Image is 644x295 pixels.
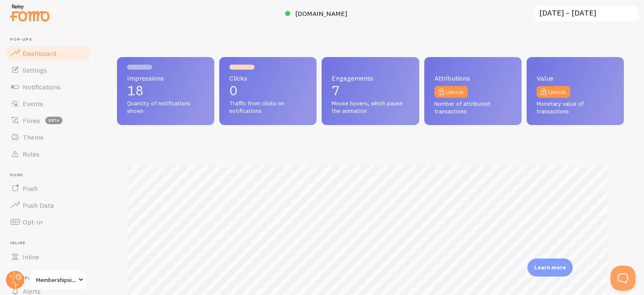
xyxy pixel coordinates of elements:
[229,84,306,97] p: 0
[5,248,91,265] a: Inline
[36,275,76,285] span: Membershipsitechallenge (finaltest)
[229,100,306,115] span: Traffic from clicks on notifications
[23,99,43,108] span: Events
[527,258,573,277] div: Learn more
[5,95,91,112] a: Events
[30,270,87,290] a: Membershipsitechallenge (finaltest)
[23,66,47,74] span: Settings
[5,197,91,214] a: Push Data
[537,86,570,98] a: Unlock
[534,264,566,272] p: Learn more
[23,150,39,158] span: Rules
[332,84,409,97] p: 7
[23,201,54,209] span: Push Data
[23,133,44,141] span: Theme
[45,117,62,124] span: beta
[5,45,91,62] a: Dashboard
[5,78,91,95] a: Notifications
[332,100,409,115] span: Mouse hovers, which pause the animation
[5,146,91,162] a: Rules
[5,62,91,78] a: Settings
[434,86,468,98] a: Unlock
[434,75,512,81] span: Attributions
[537,100,614,115] span: Monetary value of transactions
[127,100,204,115] span: Quantity of notifications shown
[10,240,91,246] span: Inline
[23,83,61,91] span: Notifications
[332,75,409,81] span: Engagements
[5,214,91,230] a: Opt-In
[10,37,91,42] span: Pop-ups
[10,172,91,178] span: Push
[537,75,614,81] span: Value
[229,75,306,81] span: Clicks
[610,266,636,291] iframe: Help Scout Beacon - Open
[9,2,51,23] img: fomo-relay-logo-orange.svg
[434,100,512,115] span: Number of attributed transactions
[5,129,91,146] a: Theme
[127,84,204,97] p: 18
[23,218,42,226] span: Opt-In
[5,112,91,129] a: Flows beta
[127,75,204,81] span: Impressions
[23,49,56,57] span: Dashboard
[23,116,40,125] span: Flows
[5,180,91,197] a: Push
[23,184,38,193] span: Push
[23,253,39,261] span: Inline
